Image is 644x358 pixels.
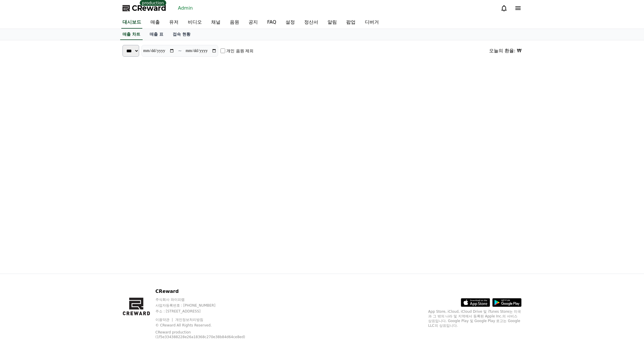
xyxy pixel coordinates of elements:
[300,16,323,29] a: 정산서
[145,29,168,40] a: 매출 표
[206,16,225,29] a: 채널
[123,4,166,13] a: CReward
[132,4,166,13] span: CReward
[342,16,360,29] a: 팝업
[155,323,258,328] p: © CReward All Rights Reserved.
[175,318,203,322] a: 개인정보처리방침
[489,47,521,54] div: 오늘의 환율: ₩
[121,16,142,29] a: 대시보드
[176,4,195,13] a: Admin
[281,16,300,29] a: 설정
[155,303,258,308] p: 사업자등록번호 : [PHONE_NUMBER]
[244,16,262,29] a: 공지
[323,16,342,29] a: 알림
[120,29,143,40] a: 매출 차트
[155,330,249,339] p: CReward production (1f5e334388228e26a18368c270e38b84d64ce8ed)
[146,16,164,29] a: 매출
[164,16,183,29] a: 유저
[155,318,174,322] a: 이용약관
[225,16,244,29] a: 음원
[168,29,195,40] a: 접속 현황
[155,297,258,302] p: 주식회사 와이피랩
[183,16,206,29] a: 비디오
[262,16,281,29] a: FAQ
[428,309,521,328] p: App Store, iCloud, iCloud Drive 및 iTunes Store는 미국과 그 밖의 나라 및 지역에서 등록된 Apple Inc.의 서비스 상표입니다. Goo...
[360,16,384,29] a: 디버거
[178,47,182,54] p: ~
[155,309,258,314] p: 주소 : [STREET_ADDRESS]
[226,48,253,54] label: 개인 음원 제외
[155,288,258,295] p: CReward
